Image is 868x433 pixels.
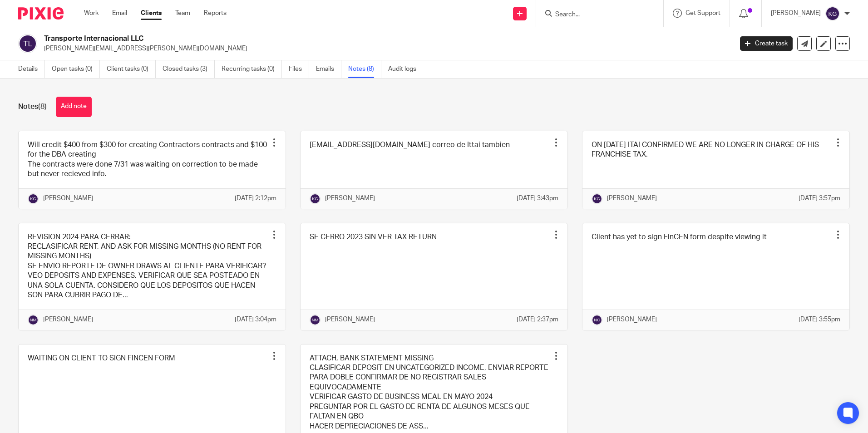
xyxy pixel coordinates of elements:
[825,6,840,21] img: svg%3E
[18,7,64,20] img: Pixie
[235,194,276,203] p: [DATE] 2:12pm
[18,60,45,78] a: Details
[204,9,227,18] a: Reports
[740,36,793,51] a: Create task
[44,34,590,44] h2: Transporte Internacional LLC
[686,10,720,16] span: Get Support
[348,60,381,78] a: Notes (8)
[592,315,602,325] img: svg%3E
[52,60,100,78] a: Open tasks (0)
[44,44,726,53] p: [PERSON_NAME][EMAIL_ADDRESS][PERSON_NAME][DOMAIN_NAME]
[107,60,156,78] a: Client tasks (0)
[316,60,341,78] a: Emails
[222,60,282,78] a: Recurring tasks (0)
[554,11,636,19] input: Search
[289,60,309,78] a: Files
[310,193,321,204] img: svg%3E
[175,9,190,18] a: Team
[517,194,558,203] p: [DATE] 3:43pm
[607,315,657,324] p: [PERSON_NAME]
[141,9,162,18] a: Clients
[325,315,375,324] p: [PERSON_NAME]
[388,60,423,78] a: Audit logs
[607,194,657,203] p: [PERSON_NAME]
[771,9,821,18] p: [PERSON_NAME]
[325,194,375,203] p: [PERSON_NAME]
[799,194,840,203] p: [DATE] 3:57pm
[28,315,39,325] img: svg%3E
[28,193,39,204] img: svg%3E
[38,103,47,110] span: (8)
[799,315,840,324] p: [DATE] 3:55pm
[18,34,37,53] img: svg%3E
[112,9,127,18] a: Email
[163,60,215,78] a: Closed tasks (3)
[84,9,99,18] a: Work
[310,315,321,325] img: svg%3E
[43,194,93,203] p: [PERSON_NAME]
[235,315,276,324] p: [DATE] 3:04pm
[43,315,93,324] p: [PERSON_NAME]
[18,102,47,112] h1: Notes
[56,97,92,117] button: Add note
[517,315,558,324] p: [DATE] 2:37pm
[592,193,602,204] img: svg%3E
